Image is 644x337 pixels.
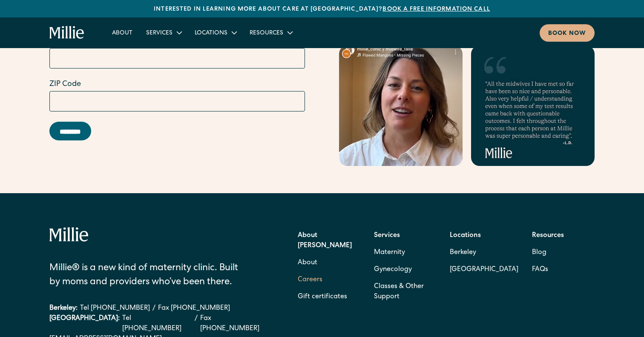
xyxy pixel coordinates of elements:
div: Book now [548,29,586,38]
div: / [152,303,155,314]
div: Berkeley: [49,303,78,314]
a: Berkeley [450,244,518,261]
div: Services [146,29,172,38]
a: [GEOGRAPHIC_DATA] [450,261,518,278]
a: Tel [PHONE_NUMBER] [80,303,150,314]
div: Locations [195,29,227,38]
strong: Services [374,232,400,239]
a: Fax [PHONE_NUMBER] [200,314,272,334]
div: Services [139,26,188,40]
a: About [105,26,139,40]
a: Fax [PHONE_NUMBER] [158,303,230,314]
a: Gynecology [374,261,412,278]
a: Tel [PHONE_NUMBER] [122,314,192,334]
div: Resources [250,29,283,38]
a: Blog [532,244,546,261]
a: Maternity [374,244,405,261]
div: Resources [243,26,299,40]
strong: Resources [532,232,564,239]
a: home [49,26,85,40]
strong: Locations [450,232,481,239]
a: Careers [298,271,322,288]
a: Book now [540,24,595,42]
a: FAQs [532,261,548,278]
a: Gift certificates [298,288,347,306]
div: Millie® is a new kind of maternity clinic. Built by moms and providers who’ve been there. [49,262,250,290]
div: Locations [188,26,243,40]
strong: About [PERSON_NAME] [298,232,352,249]
div: [GEOGRAPHIC_DATA]: [49,314,120,334]
label: ZIP Code [49,79,305,90]
div: / [195,314,198,334]
a: Classes & Other Support [374,278,437,306]
a: Book a free information call [382,6,490,12]
a: About [298,254,317,271]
